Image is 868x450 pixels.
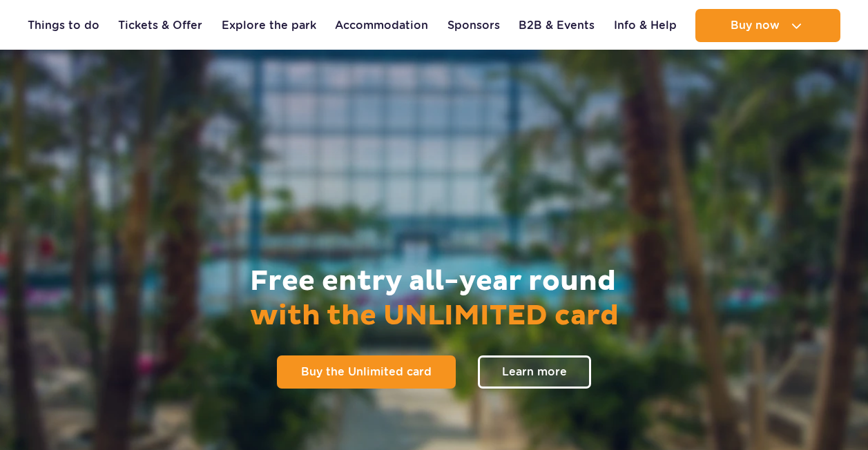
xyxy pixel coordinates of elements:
a: Buy the Unlimited card [277,355,456,389]
a: Info & Help [614,9,677,42]
button: Buy now [695,9,840,42]
span: Buy the Unlimited card [301,366,432,378]
a: Accommodation [335,9,428,42]
a: Tickets & Offer [118,9,202,42]
a: Learn more [478,355,591,389]
span: Buy now [731,19,780,32]
a: Sponsors [447,9,500,42]
h2: Free entry all-year round [250,264,619,333]
span: Learn more [502,366,567,378]
a: Things to do [28,9,99,42]
span: with the UNLIMITED card [250,299,619,333]
a: Explore the park [222,9,316,42]
a: B2B & Events [519,9,595,42]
